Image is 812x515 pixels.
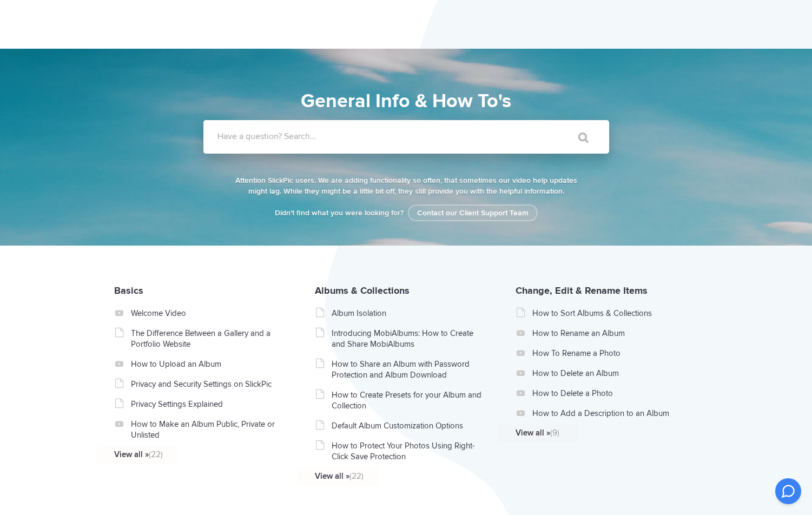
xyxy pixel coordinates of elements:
a: How to Create Presets for your Album and Collection [332,389,485,411]
a: View all »(22) [315,471,468,481]
a: Default Album Customization Options [332,420,485,431]
a: How to Upload an Album [131,359,284,369]
a: How to Sort Albums & Collections [532,308,685,319]
a: Welcome Video [131,308,284,319]
a: Album Isolation [332,308,485,319]
a: View all »(22) [114,449,267,460]
a: Change, Edit & Rename Items [516,285,648,296]
p: Attention SlickPic users. We are adding functionality so often, that sometimes our video help upd... [233,175,579,197]
a: How To Rename a Photo [532,348,685,359]
a: How to Make an Album Public, Private or Unlisted [131,419,284,440]
input:  [556,124,601,150]
a: How to Delete an Album [532,368,685,379]
a: View all »(9) [516,427,669,438]
a: Privacy and Security Settings on SlickPic [131,379,284,389]
a: The Difference Between a Gallery and a Portfolio Website [131,328,284,349]
a: Contact our Client Support Team [408,204,538,221]
label: Have a question? Search... [217,131,623,142]
a: Privacy Settings Explained [131,399,284,410]
a: Albums & Collections [315,285,410,296]
a: Introducing MobiAlbums: How to Create and Share MobiAlbums [332,328,485,349]
a: How to Rename an Album [532,328,685,339]
h1: General Info & How To's [155,87,658,116]
p: Didn't find what you were looking for? [233,208,579,219]
a: How to Delete a Photo [532,388,685,399]
a: How to Protect Your Photos Using Right-Click Save Protection [332,440,485,462]
a: How to Share an Album with Password Protection and Album Download [332,359,485,380]
a: Basics [114,285,143,296]
a: How to Add a Description to an Album [532,408,685,419]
